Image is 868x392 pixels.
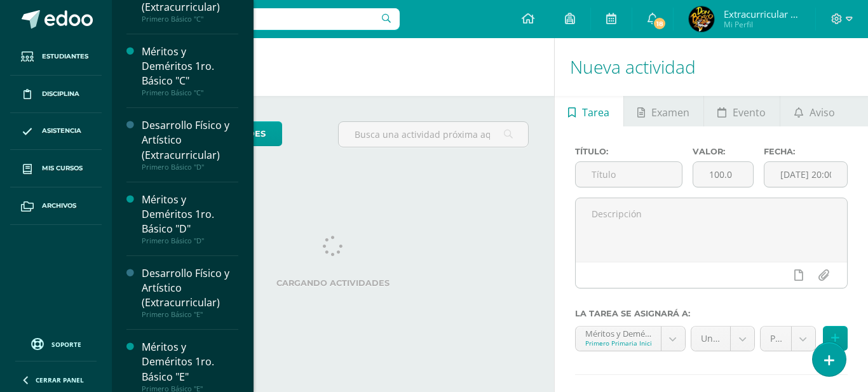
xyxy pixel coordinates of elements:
a: Unidad 3 [691,327,754,351]
input: Fecha de entrega [764,162,847,187]
span: Archivos [42,201,76,211]
span: Estudiantes [42,51,88,62]
span: Mi Perfil [724,19,800,30]
h1: Nueva actividad [570,38,853,96]
label: Cargando actividades [137,278,529,288]
a: Examen [624,96,703,126]
div: Primero Básico "C" [142,88,238,97]
div: Méritos y Deméritos 1ro. Básico "C" [142,44,238,88]
div: Méritos y Deméritos 1ro. Primaria ¨A¨ 'A' [585,327,651,339]
span: Disciplina [42,89,79,99]
a: Disciplina [10,76,102,113]
div: Primero Básico "C" [142,15,238,24]
span: 18 [653,17,667,30]
a: Prueba de Logro (0.0%) [761,327,815,351]
span: Prueba de Logro (0.0%) [770,327,782,351]
span: Examen [651,97,689,128]
a: Desarrollo Físico y Artístico (Extracurricular)Primero Básico "E" [142,266,238,319]
input: Título [576,162,682,187]
a: Mis cursos [10,150,102,187]
div: Méritos y Deméritos 1ro. Básico "E" [142,340,238,384]
div: Primero Primaria Inicial [585,339,651,348]
label: Título: [575,147,683,156]
div: Méritos y Deméritos 1ro. Básico "D" [142,193,238,236]
div: Primero Básico "D" [142,236,238,245]
input: Busca una actividad próxima aquí... [339,122,528,147]
a: Aviso [780,96,848,126]
img: 51daec255f9cabefddb2cff9a8f95120.png [689,6,714,32]
span: Asistencia [42,126,81,136]
a: Méritos y Deméritos 1ro. Básico "C"Primero Básico "C" [142,44,238,97]
span: Tarea [582,97,609,128]
a: Soporte [15,335,97,352]
a: Desarrollo Físico y Artístico (Extracurricular)Primero Básico "D" [142,118,238,171]
span: Extracurricular Deportes [724,8,800,20]
label: La tarea se asignará a: [575,309,848,318]
div: Desarrollo Físico y Artístico (Extracurricular) [142,266,238,310]
span: Cerrar panel [36,375,84,384]
a: Méritos y Deméritos 1ro. Primaria ¨A¨ 'A'Primero Primaria Inicial [576,327,685,351]
a: Tarea [555,96,623,126]
label: Valor: [693,147,753,156]
label: Fecha: [764,147,848,156]
span: Unidad 3 [701,327,721,351]
span: Evento [733,97,766,128]
a: Evento [704,96,780,126]
input: Puntos máximos [693,162,752,187]
a: Estudiantes [10,38,102,76]
h1: Actividades [127,38,539,96]
a: Méritos y Deméritos 1ro. Básico "D"Primero Básico "D" [142,193,238,245]
span: Soporte [51,340,81,349]
a: Archivos [10,187,102,225]
div: Primero Básico "E" [142,310,238,319]
div: Primero Básico "D" [142,163,238,172]
input: Busca un usuario... [120,8,400,30]
a: Asistencia [10,113,102,151]
span: Aviso [810,97,835,128]
span: Mis cursos [42,163,83,173]
div: Desarrollo Físico y Artístico (Extracurricular) [142,118,238,162]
